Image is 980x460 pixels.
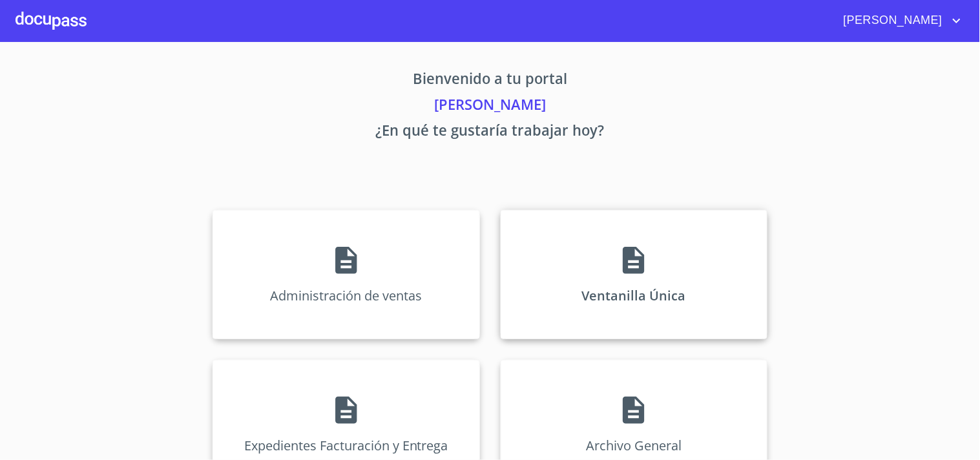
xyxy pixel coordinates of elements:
button: account of current user [834,10,964,31]
p: ¿En qué te gustaría trabajar hoy? [92,120,888,145]
p: Administración de ventas [270,287,422,304]
p: Expedientes Facturación y Entrega [244,437,448,454]
p: Archivo General [586,437,682,454]
p: Ventanilla Única [582,287,686,304]
p: [PERSON_NAME] [92,94,888,120]
span: [PERSON_NAME] [834,10,949,31]
p: Bienvenido a tu portal [92,68,888,94]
